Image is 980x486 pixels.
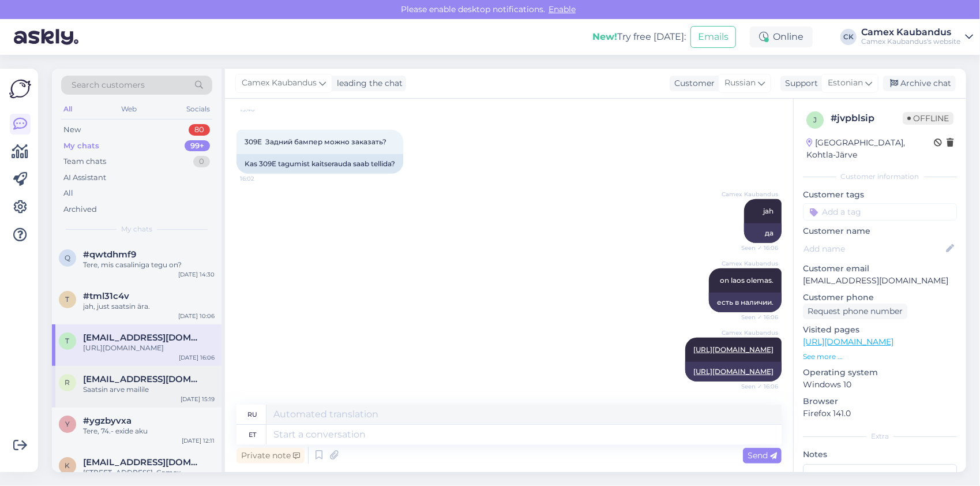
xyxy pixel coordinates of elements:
div: Online [750,27,813,47]
span: Camex Kaubandus [242,77,317,89]
p: Customer email [803,263,957,275]
span: #qwtdhmf9 [83,249,136,260]
div: Kas 309E tagumist kaitserauda saab tellida? [236,154,403,174]
a: [URL][DOMAIN_NAME] [693,367,774,376]
span: #tml31c4v [83,291,129,301]
a: [URL][DOMAIN_NAME] [803,337,893,347]
span: Camex Kaubandus [722,328,778,337]
a: Camex KaubandusCamex Kaubandus's website [861,28,973,46]
span: Estonian [828,77,863,89]
p: Customer name [803,225,957,237]
div: Archived [63,204,97,215]
div: et [249,425,256,444]
div: Customer information [803,171,957,182]
p: Operating system [803,367,957,379]
div: Request phone number [803,304,907,319]
span: q [65,253,70,262]
div: [DATE] 15:19 [181,395,215,403]
p: Browser [803,395,957,408]
div: ru [247,405,257,424]
span: t [66,295,70,304]
a: [URL][DOMAIN_NAME] [693,345,774,354]
span: k [65,461,70,470]
div: Saatsin arve mailile [83,384,215,395]
div: [GEOGRAPHIC_DATA], Kohtla-Järve [806,137,934,161]
span: Seen ✓ 16:06 [735,313,778,321]
b: New! [592,31,617,42]
div: CK [840,29,857,45]
span: 309E Задний бампер можно заказать? [245,137,386,146]
p: Firefox 141.0 [803,408,957,420]
div: All [63,188,73,199]
div: Try free [DATE]: [592,30,686,44]
div: Tere, mis casaliniga tegu on? [83,260,215,270]
span: Russian [724,77,756,89]
div: New [63,124,81,136]
span: Send [748,450,777,461]
input: Add name [803,242,944,255]
span: Seen ✓ 16:06 [735,382,778,391]
button: Emails [690,26,736,48]
div: есть в наличии. [709,293,782,312]
div: 0 [193,156,210,167]
p: Windows 10 [803,379,957,391]
img: Askly Logo [9,78,31,100]
p: Customer tags [803,189,957,201]
div: 99+ [185,140,210,152]
div: да [744,223,782,243]
span: on laos olemas. [720,276,774,285]
span: Search customers [72,79,145,91]
span: #ygzbyvxa [83,416,132,426]
div: All [61,102,74,117]
span: Offline [903,112,953,125]
div: Camex Kaubandus's website [861,37,960,46]
div: Support [780,77,818,89]
div: Extra [803,431,957,442]
div: My chats [63,140,99,152]
div: # jvpblsip [831,111,903,125]
div: Tere, 74.- exide aku [83,426,215,436]
span: raknor@mail.ee [83,374,203,384]
div: 80 [189,124,210,136]
span: t [66,337,70,345]
p: Visited pages [803,324,957,336]
p: Customer phone [803,291,957,304]
span: y [65,420,70,428]
div: Private note [236,448,305,463]
span: Camex Kaubandus [722,259,778,268]
span: j [813,115,817,124]
div: Camex Kaubandus [861,28,960,37]
span: kalvis.lusis@gmail.com [83,457,203,468]
div: [DATE] 10:06 [178,312,215,320]
span: Camex Kaubandus [722,190,778,199]
div: [URL][DOMAIN_NAME] [83,343,215,353]
span: Enable [545,4,579,14]
span: My chats [121,224,152,234]
div: Socials [184,102,212,117]
p: [EMAIL_ADDRESS][DOMAIN_NAME] [803,275,957,287]
div: [DATE] 14:30 [178,270,215,279]
span: Seen ✓ 16:06 [735,244,778,252]
div: Web [119,102,140,117]
span: 16:02 [240,174,283,183]
span: r [65,378,70,387]
p: See more ... [803,352,957,362]
div: AI Assistant [63,172,106,184]
span: jah [763,207,774,215]
div: [DATE] 12:11 [182,436,215,445]
div: jah, just saatsin ära. [83,301,215,312]
div: Team chats [63,156,106,167]
input: Add a tag [803,203,957,220]
div: [DATE] 16:06 [179,353,215,362]
p: Notes [803,448,957,461]
span: tetrisnorma@mail.ru [83,332,203,343]
div: Archive chat [883,76,956,91]
div: Customer [670,77,715,89]
div: leading the chat [332,77,403,89]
